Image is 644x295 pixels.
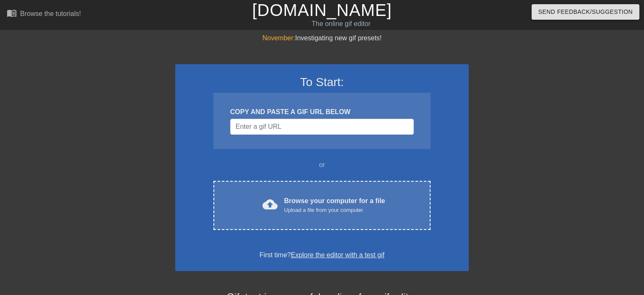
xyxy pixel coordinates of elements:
[284,206,385,214] div: Upload a file from your computer
[175,33,469,43] div: Investigating new gif presets!
[262,34,295,42] span: November:
[7,8,81,21] a: Browse the tutorials!
[20,10,81,17] div: Browse the tutorials!
[532,4,639,20] button: Send Feedback/Suggestion
[186,250,458,260] div: First time?
[262,197,278,212] span: cloud_upload
[230,119,414,135] input: Username
[252,1,392,19] a: [DOMAIN_NAME]
[230,107,414,117] div: COPY AND PASTE A GIF URL BELOW
[284,196,385,214] div: Browse your computer for a file
[538,7,633,17] span: Send Feedback/Suggestion
[186,75,458,89] h3: To Start:
[7,8,17,18] span: menu_book
[197,160,447,170] div: or
[291,251,384,258] a: Explore the editor with a test gif
[219,19,463,29] div: The online gif editor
